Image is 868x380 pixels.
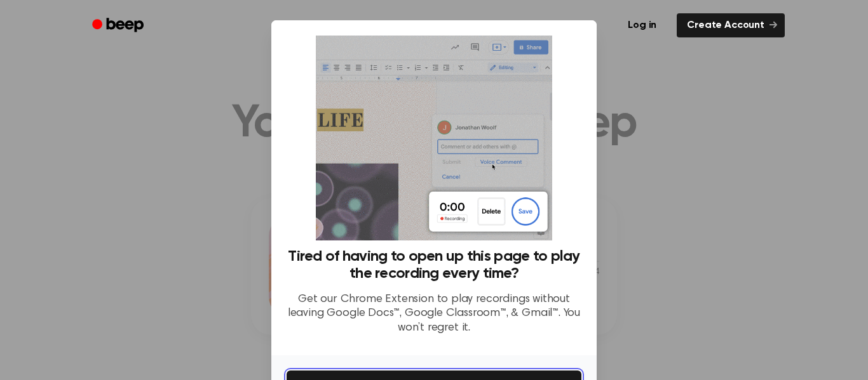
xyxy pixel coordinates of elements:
[287,248,581,282] h3: Tired of having to open up this page to play the recording every time?
[287,292,581,336] p: Get our Chrome Extension to play recordings without leaving Google Docs™, Google Classroom™, & Gm...
[677,13,785,37] a: Create Account
[615,11,669,40] a: Log in
[316,36,552,240] img: Beep extension in action
[83,13,155,38] a: Beep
